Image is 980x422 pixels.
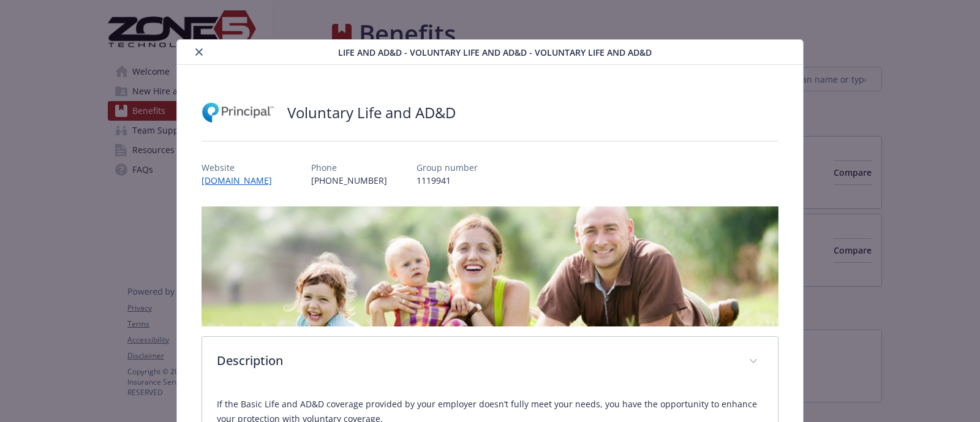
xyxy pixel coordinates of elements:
[417,174,478,187] p: 1119941
[417,161,478,174] p: Group number
[217,352,734,370] p: Description
[287,102,456,123] h2: Voluntary Life and AD&D
[202,175,282,186] a: [DOMAIN_NAME]
[311,161,387,174] p: Phone
[338,46,652,59] span: Life and AD&D - Voluntary Life and AD&D - Voluntary Life and AD&D
[202,337,778,387] div: Description
[192,45,206,59] button: close
[311,174,387,187] p: [PHONE_NUMBER]
[202,94,275,131] img: Principal Financial Group Inc
[202,161,282,174] p: Website
[202,206,778,326] img: banner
